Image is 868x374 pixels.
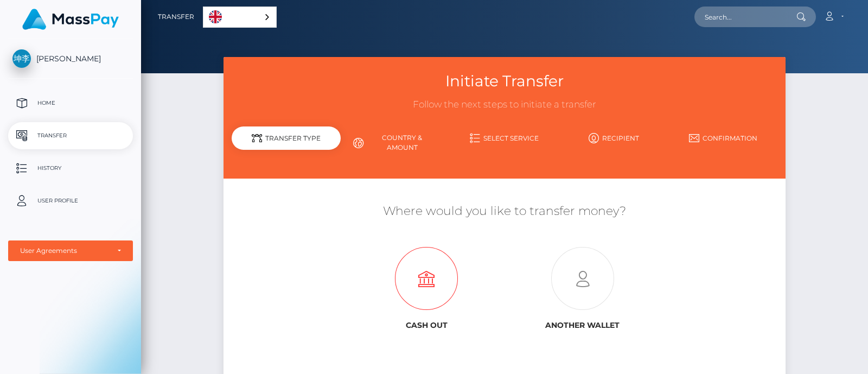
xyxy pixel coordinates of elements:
p: Transfer [12,128,129,144]
h6: Another wallet [513,321,653,330]
a: Confirmation [668,129,777,148]
a: Select Service [450,129,559,148]
p: History [12,160,129,176]
a: Recipient [559,129,668,148]
div: Language [203,7,277,28]
a: Transfer [8,122,133,149]
h5: Where would you like to transfer money? [232,203,778,220]
p: Home [12,95,129,111]
a: Transfer [158,5,194,28]
a: Home [8,90,133,117]
input: Search... [694,7,796,27]
a: User Profile [8,187,133,214]
a: Country & Amount [341,129,450,157]
h3: Initiate Transfer [232,71,778,92]
div: User Agreements [20,246,109,255]
a: English [203,7,276,27]
aside: Language selected: English [203,7,277,28]
p: User Profile [12,193,129,209]
div: Transfer Type [232,126,341,150]
a: History [8,155,133,182]
img: MassPay [22,9,119,30]
span: [PERSON_NAME] [8,54,133,64]
h3: Follow the next steps to initiate a transfer [232,98,778,111]
h6: Cash out [356,321,496,330]
button: User Agreements [8,240,133,261]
